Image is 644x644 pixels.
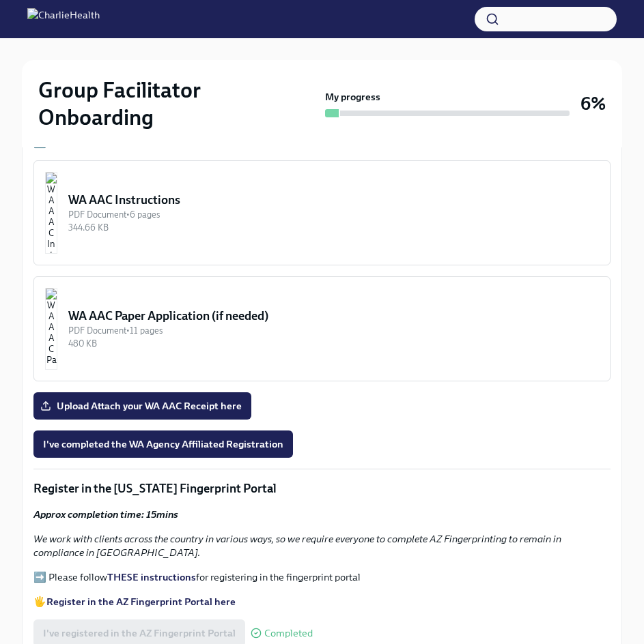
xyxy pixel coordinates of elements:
img: WA AAC Paper Application (if needed) [45,288,57,370]
span: Completed [264,628,313,639]
a: Register in the AZ Fingerprint Portal here [46,596,236,608]
div: 344.66 KB [68,221,599,234]
div: WA AAC Instructions [68,192,599,208]
button: WA AAC Paper Application (if needed)PDF Document•11 pages480 KB [33,276,611,381]
h3: 6% [580,91,606,116]
strong: My progress [325,90,380,104]
div: PDF Document • 11 pages [68,324,599,337]
a: THESE instructions [107,571,196,583]
div: 480 KB [68,337,599,350]
em: We work with clients across the country in various ways, so we require everyone to complete AZ Fi... [33,533,561,559]
p: Register in the [US_STATE] Fingerprint Portal [33,480,611,497]
h2: Group Facilitator Onboarding [38,76,320,131]
div: WA AAC Paper Application (if needed) [68,308,599,324]
div: PDF Document • 6 pages [68,208,599,221]
img: WA AAC Instructions [45,172,57,254]
label: Upload Attach your WA AAC Receipt here [33,392,251,420]
strong: Approx completion time: 15mins [33,508,178,521]
button: WA AAC InstructionsPDF Document•6 pages344.66 KB [33,160,611,265]
p: ➡️ Please follow for registering in the fingerprint portal [33,570,611,584]
button: I've completed the WA Agency Affiliated Registration [33,430,293,458]
img: CharlieHealth [27,8,100,30]
span: I've completed the WA Agency Affiliated Registration [43,437,283,451]
span: Upload Attach your WA AAC Receipt here [43,399,242,413]
p: 🖐️ [33,595,611,609]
